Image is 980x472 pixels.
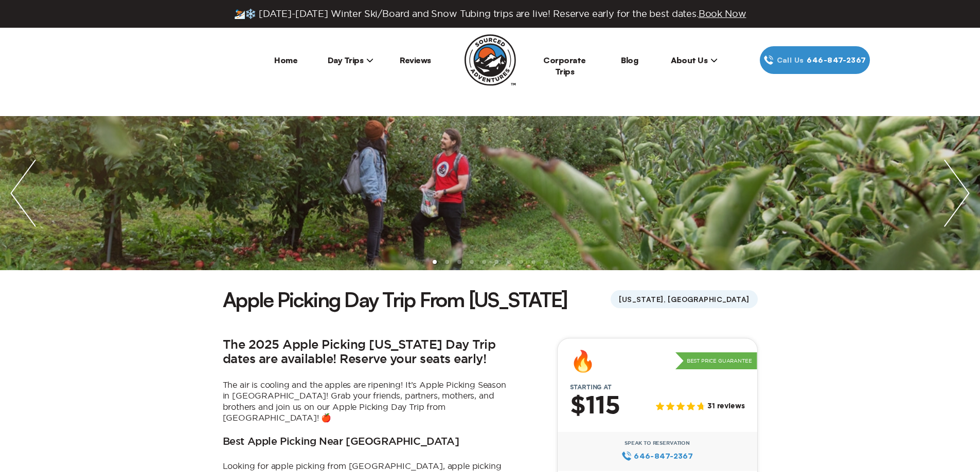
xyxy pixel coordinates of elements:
[760,46,870,74] a: Call Us646‍-847‍-2367
[558,384,624,391] span: Starting at
[445,260,449,264] li: slide item 2
[531,260,536,264] li: slide item 9
[543,55,586,77] a: Corporate Trips
[223,286,568,313] h1: Apple Picking Day Trip From [US_STATE]
[433,260,437,264] li: slide item 1
[807,54,866,66] span: 646‍-847‍-2367
[457,260,461,264] li: slide item 3
[544,260,548,264] li: slide item 10
[934,116,980,270] img: next slide / item
[482,260,486,264] li: slide item 5
[671,55,718,65] span: About Us
[699,9,746,18] span: Book Now
[470,260,474,264] li: slide item 4
[234,8,746,20] span: ⛷️❄️ [DATE]-[DATE] Winter Ski/Board and Snow Tubing trips are live! Reserve early for the best da...
[223,338,511,367] h2: The 2025 Apple Picking [US_STATE] Day Trip dates are available! Reserve your seats early!
[570,351,596,371] div: 🔥
[634,450,693,462] span: 646‍-847‍-2367
[621,55,638,65] a: Blog
[707,402,744,411] span: 31 reviews
[274,55,297,65] a: Home
[400,55,431,65] a: Reviews
[328,55,374,65] span: Day Trips
[494,260,498,264] li: slide item 6
[519,260,523,264] li: slide item 8
[621,450,693,462] a: 646‍-847‍-2367
[465,34,516,86] img: Sourced Adventures company logo
[223,436,459,448] h3: Best Apple Picking Near [GEOGRAPHIC_DATA]
[774,54,807,66] span: Call Us
[570,393,620,420] h2: $115
[507,260,511,264] li: slide item 7
[223,380,511,424] p: The air is cooling and the apples are ripening! It’s Apple Picking Season in [GEOGRAPHIC_DATA]! G...
[625,440,690,446] span: Speak to Reservation
[675,352,757,370] p: Best Price Guarantee
[611,290,757,308] span: [US_STATE], [GEOGRAPHIC_DATA]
